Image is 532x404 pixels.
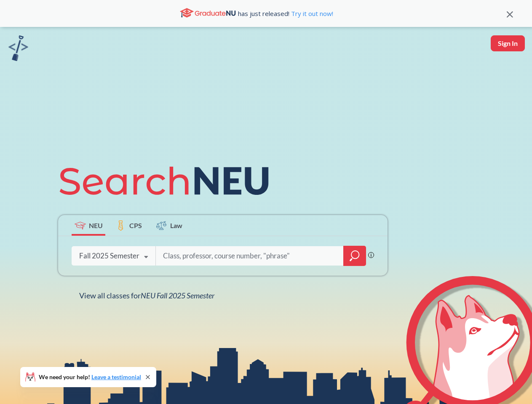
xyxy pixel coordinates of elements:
[170,221,182,230] span: Law
[89,221,103,230] span: NEU
[162,247,337,265] input: Class, professor, course number, "phrase"
[79,291,214,300] span: View all classes for
[91,373,141,380] a: Leave a testimonial
[8,35,28,61] img: sandbox logo
[289,9,333,18] a: Try it out now!
[343,246,366,266] div: magnifying glass
[141,291,214,300] span: NEU Fall 2025 Semester
[238,9,333,18] span: has just released!
[8,35,28,64] a: sandbox logo
[350,250,360,262] svg: magnifying glass
[39,374,141,380] span: We need your help!
[129,221,142,230] span: CPS
[79,251,139,260] div: Fall 2025 Semester
[491,35,525,51] button: Sign In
